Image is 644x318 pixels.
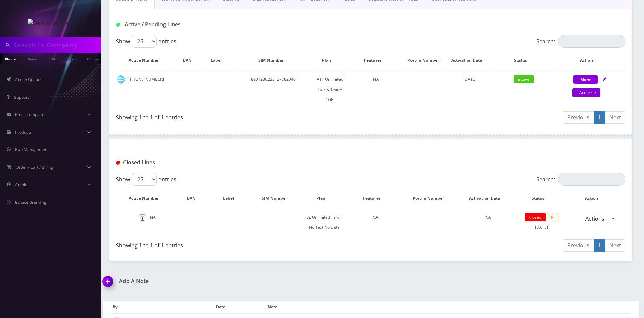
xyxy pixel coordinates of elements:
[113,301,216,313] th: By
[15,147,49,152] span: Ban Management
[235,50,314,70] th: SIM Number: activate to sort column ascending
[15,129,32,135] span: Products
[116,173,176,186] label: Show entries
[13,39,99,51] input: Search in Company
[572,88,600,97] a: Actions
[15,112,44,117] span: Email Template
[605,239,625,252] a: Next
[116,21,279,28] h1: Active / Pending Lines
[406,188,457,208] th: Port-In Number: activate to sort column ascending
[24,53,41,64] a: Name
[132,173,157,186] select: Showentries
[205,50,234,70] th: Label: activate to sort column ascending
[485,214,491,220] span: NA
[15,182,27,187] span: Admin
[116,111,366,121] div: Showing 1 to 1 of 1 entries
[558,35,625,48] input: Search:
[116,239,366,249] div: Showing 1 to 1 of 1 entries
[117,50,177,70] th: Active Number: activate to sort column ascending
[447,50,493,70] th: Activation Date: activate to sort column ascending
[213,188,251,208] th: Label: activate to sort column ascending
[14,94,29,100] span: Support
[315,50,346,70] th: Plan: activate to sort column ascending
[304,188,345,208] th: Plan: activate to sort column ascending
[519,188,564,208] th: Status: activate to sort column ascending
[554,50,625,70] th: Action: activate to sort column ascending
[463,76,476,82] span: [DATE]
[519,209,564,236] td: [DATE]
[536,35,625,48] label: Search:
[117,188,177,208] th: Active Number: activate to sort column descending
[15,199,46,205] span: Invoice Branding
[536,173,625,186] label: Search:
[117,71,177,108] td: [PHONE_NUMBER]
[178,50,204,70] th: BAN: activate to sort column ascending
[581,212,609,225] a: Actions
[594,111,605,124] a: 1
[494,50,554,70] th: Status: activate to sort column ascending
[178,188,212,208] th: BAN: activate to sort column ascending
[116,35,176,48] label: Show entries
[216,301,267,313] th: Date
[304,209,345,236] td: VZ Unlimited Talk + No Text No Data
[45,53,58,64] a: SIM
[2,53,19,64] a: Phone
[235,71,314,108] td: 89012802331277820401
[547,213,558,221] span: P
[116,159,279,166] h1: Closed Lines
[565,188,625,208] th: Action : activate to sort column ascending
[594,239,605,252] a: 1
[103,278,366,284] a: Add A Note
[345,209,405,236] td: NA
[63,53,79,64] a: Email
[346,50,406,70] th: Features: activate to sort column ascending
[605,111,625,124] a: Next
[15,77,42,82] span: Action Queues
[16,164,53,170] span: Order / Cart / Billing
[117,209,177,236] td: NA
[563,239,594,252] a: Previous
[267,301,629,313] th: Note
[84,53,106,64] a: Company
[345,188,405,208] th: Features: activate to sort column ascending
[346,71,406,108] td: NA
[573,75,598,84] button: More
[558,173,625,186] input: Search:
[116,161,120,165] img: Closed Lines
[514,75,534,83] span: active
[117,75,125,84] img: at&t.png
[116,23,120,27] img: Active / Pending Lines
[132,35,157,48] select: Showentries
[407,50,446,70] th: Port-In Number: activate to sort column ascending
[525,213,546,221] span: closed
[28,19,74,27] img: Yereim Wireless
[252,188,303,208] th: SIM Number: activate to sort column ascending
[563,111,594,124] a: Previous
[458,188,518,208] th: Activation Date: activate to sort column ascending
[138,214,147,222] img: default.png
[315,71,346,108] td: ATT Unlimited Talk & Text + 1GB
